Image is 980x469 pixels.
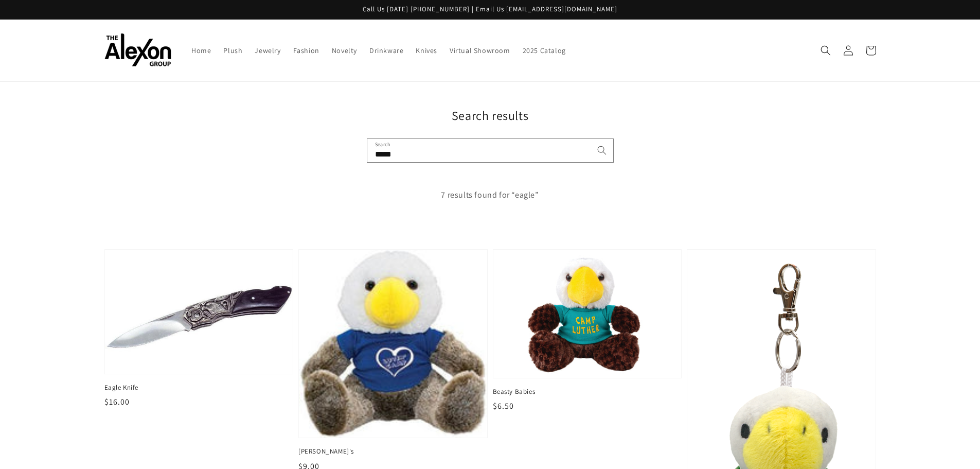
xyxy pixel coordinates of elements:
[104,396,130,407] span: $16.00
[814,39,837,62] summary: Search
[293,46,319,55] span: Fashion
[104,33,171,67] img: The Alexon Group
[493,387,682,396] span: Beasty Babies
[450,46,510,55] span: Virtual Showroom
[298,447,488,456] span: [PERSON_NAME]'s
[332,46,357,55] span: Novelty
[516,40,572,61] a: 2025 Catalog
[416,46,437,55] span: Knives
[369,46,403,55] span: Drinkware
[255,46,280,55] span: Jewelry
[104,108,876,124] h1: Search results
[287,40,326,61] a: Fashion
[191,46,211,55] span: Home
[104,188,876,203] p: 7 results found for “eagle”
[104,383,294,392] span: Eagle Knife
[326,40,363,61] a: Novelty
[223,46,242,55] span: Plush
[591,139,613,162] button: Search
[409,40,443,61] a: Knives
[104,249,294,408] a: Eagle Knife Eagle Knife $16.00
[443,40,516,61] a: Virtual Showroom
[363,40,409,61] a: Drinkware
[493,401,514,411] span: $6.50
[523,46,566,55] span: 2025 Catalog
[105,250,293,374] img: Eagle Knife
[217,40,248,61] a: Plush
[248,40,287,61] a: Jewelry
[185,40,217,61] a: Home
[493,249,682,412] a: Beasty Babies $6.50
